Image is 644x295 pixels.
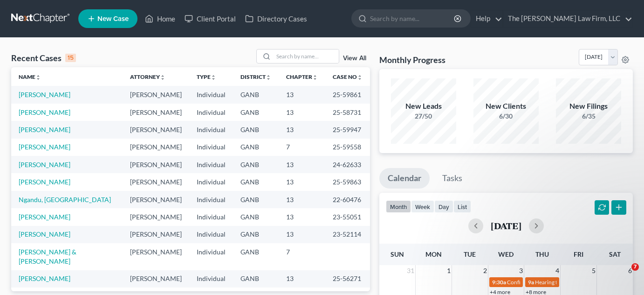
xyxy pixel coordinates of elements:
i: unfold_more [266,75,271,80]
td: [PERSON_NAME] [123,270,189,288]
span: Thu [535,250,549,258]
td: [PERSON_NAME] [123,86,189,103]
button: week [411,200,434,213]
span: 1 [446,265,452,276]
h3: Monthly Progress [379,54,445,65]
td: 25-58731 [325,104,370,121]
td: 13 [279,270,325,288]
a: [PERSON_NAME] [19,126,70,133]
td: 13 [279,86,325,103]
td: 13 [279,104,325,121]
i: unfold_more [312,75,318,80]
a: Nameunfold_more [19,73,41,80]
td: 13 [279,173,325,190]
td: GANB [233,104,279,121]
i: unfold_more [160,75,165,80]
td: GANB [233,270,279,288]
button: month [386,200,411,213]
div: 6/30 [473,112,539,121]
a: Ngandu, [GEOGRAPHIC_DATA] [19,196,111,204]
td: Individual [189,121,233,138]
td: Individual [189,208,233,225]
td: 13 [279,208,325,225]
td: 13 [279,156,325,173]
td: 24-62633 [325,156,370,173]
a: [PERSON_NAME] [19,274,70,282]
td: 25-59863 [325,173,370,190]
a: Directory Cases [240,10,312,27]
td: Individual [189,191,233,208]
td: [PERSON_NAME] [123,139,189,156]
td: Individual [189,156,233,173]
td: [PERSON_NAME] [123,121,189,138]
td: GANB [233,139,279,156]
td: 7 [279,139,325,156]
a: Case Nounfold_more [333,73,363,80]
span: 9a [528,279,534,286]
div: New Filings [556,101,621,112]
span: 5 [591,265,596,276]
a: [PERSON_NAME] [19,178,70,186]
td: [PERSON_NAME] [123,191,189,208]
a: [PERSON_NAME] & [PERSON_NAME] [19,248,76,265]
a: Calendar [379,168,430,189]
td: 22-60476 [325,191,370,208]
a: Help [471,10,502,27]
button: day [434,200,453,213]
div: New Leads [391,101,456,112]
td: Individual [189,104,233,121]
td: [PERSON_NAME] [123,156,189,173]
td: Individual [189,173,233,190]
td: 13 [279,121,325,138]
a: Home [140,10,180,27]
div: 27/50 [391,112,456,121]
span: 9:30a [492,279,506,286]
td: 23-52114 [325,226,370,243]
a: [PERSON_NAME] [19,143,70,151]
span: Wed [498,250,514,258]
td: 13 [279,191,325,208]
td: 25-59861 [325,86,370,103]
input: Search by name... [370,10,455,27]
span: Hearing for [PERSON_NAME] [535,279,608,286]
a: Attorneyunfold_more [130,73,165,80]
div: New Clients [473,101,539,112]
td: 7 [279,243,325,270]
a: Typeunfold_more [197,73,216,80]
span: 31 [406,265,415,276]
td: GANB [233,191,279,208]
span: 7 [631,263,639,271]
a: [PERSON_NAME] [19,213,70,221]
a: Chapterunfold_more [286,73,318,80]
td: GANB [233,208,279,225]
h2: [DATE] [491,221,521,231]
span: Sun [391,250,404,258]
button: list [453,200,471,213]
a: The [PERSON_NAME] Law Firm, LLC [503,10,632,27]
td: Individual [189,139,233,156]
span: Fri [574,250,583,258]
td: 13 [279,226,325,243]
i: unfold_more [35,75,41,80]
a: Client Portal [180,10,240,27]
div: Recent Cases [11,52,76,63]
td: [PERSON_NAME] [123,104,189,121]
td: GANB [233,86,279,103]
span: 2 [482,265,488,276]
a: Districtunfold_more [240,73,271,80]
span: 3 [518,265,524,276]
a: [PERSON_NAME] [19,230,70,238]
td: Individual [189,86,233,103]
td: 25-59558 [325,139,370,156]
td: [PERSON_NAME] [123,208,189,225]
a: [PERSON_NAME] [19,91,70,98]
td: 25-59947 [325,121,370,138]
td: [PERSON_NAME] [123,173,189,190]
td: [PERSON_NAME] [123,243,189,270]
td: GANB [233,121,279,138]
i: unfold_more [357,75,363,80]
span: 4 [555,265,560,276]
td: Individual [189,270,233,288]
td: 23-55051 [325,208,370,225]
td: GANB [233,243,279,270]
